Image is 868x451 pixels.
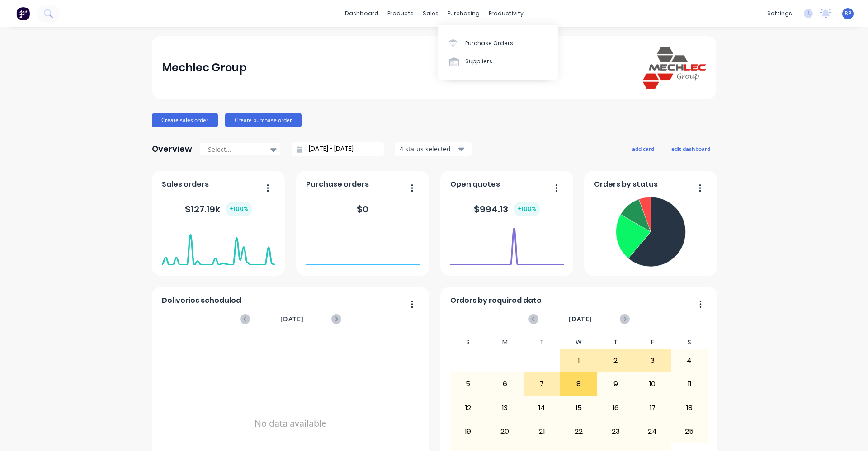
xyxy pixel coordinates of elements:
[438,52,558,70] a: Suppliers
[487,373,523,395] div: 6
[524,373,560,395] div: 7
[598,397,634,419] div: 16
[226,202,252,216] div: + 100 %
[561,397,597,419] div: 15
[598,349,634,372] div: 2
[16,7,30,20] img: Factory
[450,397,486,419] div: 12
[763,7,797,20] div: settings
[514,202,540,216] div: + 100 %
[450,336,487,349] div: S
[524,336,561,349] div: T
[594,179,658,190] span: Orders by status
[486,336,524,349] div: M
[634,397,670,419] div: 17
[561,373,597,395] div: 8
[450,179,500,190] span: Open quotes
[598,373,634,395] div: 9
[383,7,418,20] div: products
[671,336,708,349] div: S
[400,144,457,154] div: 4 status selected
[280,314,304,324] span: [DATE]
[152,140,192,158] div: Overview
[560,336,597,349] div: W
[634,336,671,349] div: F
[225,113,302,127] button: Create purchase order
[152,113,218,127] button: Create sales order
[418,7,443,20] div: sales
[634,373,670,395] div: 10
[484,7,528,20] div: productivity
[561,349,597,372] div: 1
[634,349,670,372] div: 3
[465,39,513,47] div: Purchase Orders
[395,142,472,156] button: 4 status selected
[162,59,247,77] div: Mechlec Group
[357,202,368,216] div: $ 0
[524,420,560,443] div: 21
[162,295,241,306] span: Deliveries scheduled
[162,179,209,190] span: Sales orders
[443,7,484,20] div: purchasing
[561,420,597,443] div: 22
[569,314,592,324] span: [DATE]
[671,373,708,395] div: 11
[665,143,716,155] button: edit dashboard
[643,47,706,88] img: Mechlec Group
[474,202,540,216] div: $ 994.13
[487,397,523,419] div: 13
[306,179,369,190] span: Purchase orders
[185,202,252,216] div: $ 127.19k
[450,420,486,443] div: 19
[671,349,708,372] div: 4
[450,295,542,306] span: Orders by required date
[438,34,558,52] a: Purchase Orders
[524,397,560,419] div: 14
[450,373,486,395] div: 5
[487,420,523,443] div: 20
[340,7,383,20] a: dashboard
[598,420,634,443] div: 23
[671,397,708,419] div: 18
[671,420,708,443] div: 25
[634,420,670,443] div: 24
[844,9,851,18] span: RP
[626,143,660,155] button: add card
[465,57,492,66] div: Suppliers
[597,336,634,349] div: T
